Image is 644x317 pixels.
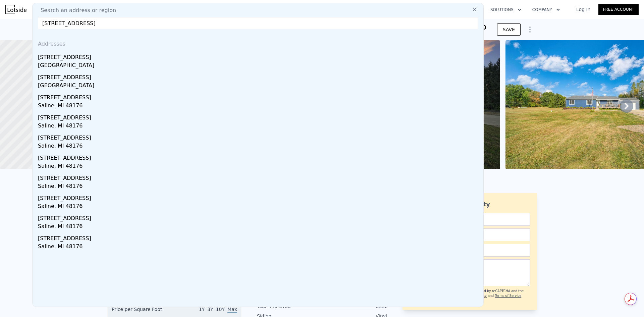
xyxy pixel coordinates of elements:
[38,111,481,122] div: [STREET_ADDRESS]
[568,6,598,13] a: Log In
[216,307,225,312] span: 10Y
[207,307,213,312] span: 3Y
[38,232,481,243] div: [STREET_ADDRESS]
[5,5,26,14] img: Lotside
[38,192,481,202] div: [STREET_ADDRESS]
[38,212,481,222] div: [STREET_ADDRESS]
[38,17,478,29] input: Enter an address, city, region, neighborhood or zip code
[523,23,537,36] button: Show Options
[38,162,481,171] div: Saline, MI 48176
[495,294,521,298] a: Terms of Service
[497,23,521,36] button: SAVE
[38,182,481,192] div: Saline, MI 48176
[199,307,205,312] span: 1Y
[112,306,174,317] div: Price per Square Foot
[38,82,481,91] div: [GEOGRAPHIC_DATA]
[38,151,481,162] div: [STREET_ADDRESS]
[527,4,566,16] button: Company
[38,142,481,151] div: Saline, MI 48176
[35,6,116,14] span: Search an address or region
[38,202,481,212] div: Saline, MI 48176
[35,35,481,51] div: Addresses
[598,4,639,15] a: Free Account
[38,91,481,102] div: [STREET_ADDRESS]
[452,289,530,303] div: This site is protected by reCAPTCHA and the Google and apply.
[38,61,481,71] div: [GEOGRAPHIC_DATA]
[485,4,527,16] button: Solutions
[38,131,481,142] div: [STREET_ADDRESS]
[38,243,481,252] div: Saline, MI 48176
[38,122,481,131] div: Saline, MI 48176
[38,71,481,82] div: [STREET_ADDRESS]
[227,307,237,313] span: Max
[38,171,481,182] div: [STREET_ADDRESS]
[38,222,481,232] div: Saline, MI 48176
[38,51,481,61] div: [STREET_ADDRESS]
[38,102,481,111] div: Saline, MI 48176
